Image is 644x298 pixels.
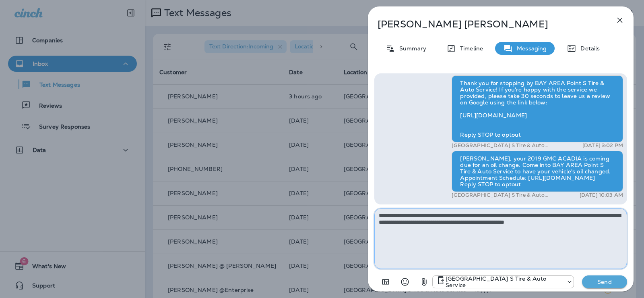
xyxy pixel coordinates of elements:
div: +1 (301) 975-0024 [433,275,574,288]
button: Select an emoji [397,274,413,290]
p: Messaging [513,45,547,52]
p: [PERSON_NAME] [PERSON_NAME] [378,19,597,30]
p: Timeline [456,45,483,52]
div: [PERSON_NAME], your 2019 GMC ACADIA is coming due for an oil change. Come into BAY AREA Point S T... [452,151,623,192]
button: Send [582,275,627,288]
p: [GEOGRAPHIC_DATA] S Tire & Auto Service [446,275,562,288]
button: Add in a premade template [378,274,394,290]
div: Thank you for stopping by BAY AREA Point S Tire & Auto Service! If you're happy with the service ... [452,75,623,142]
p: Details [576,45,600,52]
p: [GEOGRAPHIC_DATA] S Tire & Auto Service [452,192,554,198]
p: [DATE] 10:03 AM [580,192,623,198]
p: [GEOGRAPHIC_DATA] S Tire & Auto Service [452,142,554,149]
p: [DATE] 3:02 PM [582,142,623,149]
p: Summary [395,45,426,52]
p: Send [588,278,621,285]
